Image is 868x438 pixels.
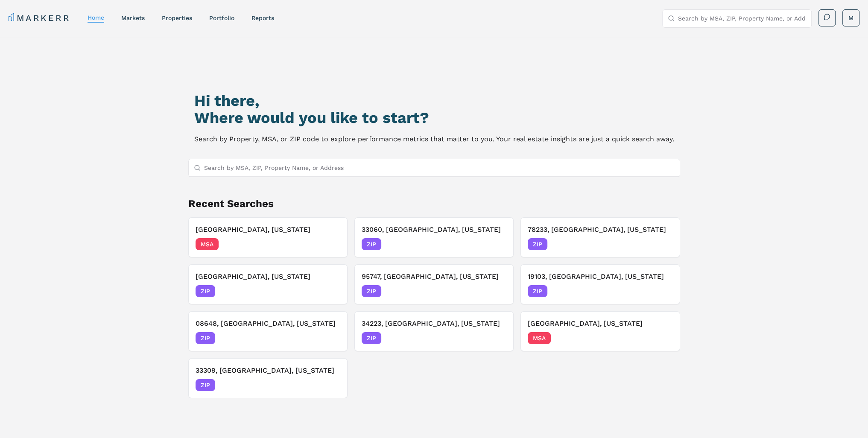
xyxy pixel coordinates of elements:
span: ZIP [196,332,215,344]
a: home [88,14,104,21]
h3: 33060, [GEOGRAPHIC_DATA], [US_STATE] [362,225,506,235]
button: 95747, [GEOGRAPHIC_DATA], [US_STATE]ZIP[DATE] [354,264,514,304]
h3: [GEOGRAPHIC_DATA], [US_STATE] [196,272,340,282]
span: [DATE] [321,240,340,248]
h3: 95747, [GEOGRAPHIC_DATA], [US_STATE] [362,272,506,282]
button: [GEOGRAPHIC_DATA], [US_STATE]ZIP[DATE] [188,264,348,304]
button: 33060, [GEOGRAPHIC_DATA], [US_STATE]ZIP[DATE] [354,217,514,257]
button: [GEOGRAPHIC_DATA], [US_STATE]MSA[DATE] [188,217,348,257]
a: Portfolio [209,15,234,21]
h3: 19103, [GEOGRAPHIC_DATA], [US_STATE] [528,272,672,282]
span: [DATE] [321,381,340,389]
h1: Hi there, [194,92,674,109]
span: ZIP [528,238,547,250]
button: 34223, [GEOGRAPHIC_DATA], [US_STATE]ZIP[DATE] [354,311,514,351]
a: MARKERR [9,12,70,24]
span: [DATE] [487,240,506,248]
span: [DATE] [654,240,673,248]
p: Search by Property, MSA, or ZIP code to explore performance metrics that matter to you. Your real... [194,133,674,145]
span: MSA [528,332,551,344]
span: ZIP [196,285,215,297]
span: ZIP [196,379,215,391]
span: [DATE] [487,287,506,295]
button: 08648, [GEOGRAPHIC_DATA], [US_STATE]ZIP[DATE] [188,311,348,351]
a: properties [162,15,192,21]
h3: 78233, [GEOGRAPHIC_DATA], [US_STATE] [528,225,672,235]
span: [DATE] [654,334,673,342]
span: [DATE] [487,334,506,342]
span: MSA [196,238,219,250]
span: [DATE] [654,287,673,295]
span: M [848,14,853,22]
button: 78233, [GEOGRAPHIC_DATA], [US_STATE]ZIP[DATE] [520,217,680,257]
h3: [GEOGRAPHIC_DATA], [US_STATE] [528,318,672,329]
span: ZIP [362,238,381,250]
h3: 34223, [GEOGRAPHIC_DATA], [US_STATE] [362,318,506,329]
input: Search by MSA, ZIP, Property Name, or Address [204,159,675,176]
input: Search by MSA, ZIP, Property Name, or Address [678,10,806,27]
h3: [GEOGRAPHIC_DATA], [US_STATE] [196,225,340,235]
a: markets [121,15,145,21]
span: ZIP [362,285,381,297]
button: [GEOGRAPHIC_DATA], [US_STATE]MSA[DATE] [520,311,680,351]
span: [DATE] [321,287,340,295]
a: reports [251,15,274,21]
h2: Where would you like to start? [194,109,674,126]
h2: Recent Searches [188,197,680,210]
span: ZIP [362,332,381,344]
h3: 33309, [GEOGRAPHIC_DATA], [US_STATE] [196,365,340,376]
h3: 08648, [GEOGRAPHIC_DATA], [US_STATE] [196,318,340,329]
button: 33309, [GEOGRAPHIC_DATA], [US_STATE]ZIP[DATE] [188,358,348,398]
button: 19103, [GEOGRAPHIC_DATA], [US_STATE]ZIP[DATE] [520,264,680,304]
span: ZIP [528,285,547,297]
span: [DATE] [321,334,340,342]
button: M [842,9,859,26]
